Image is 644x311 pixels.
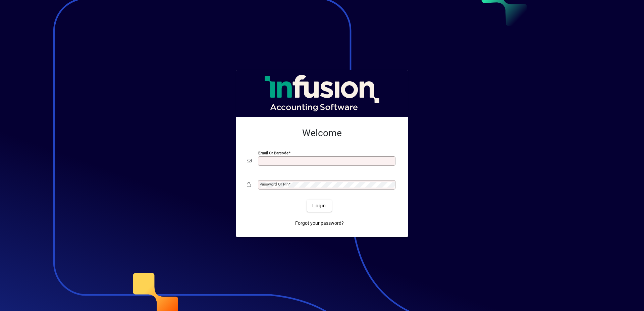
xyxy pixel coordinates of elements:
[295,220,344,227] span: Forgot your password?
[260,182,288,187] mat-label: Password or Pin
[292,217,346,229] a: Forgot your password?
[258,151,288,155] mat-label: Email or Barcode
[307,200,331,212] button: Login
[247,127,397,139] h2: Welcome
[312,202,326,209] span: Login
